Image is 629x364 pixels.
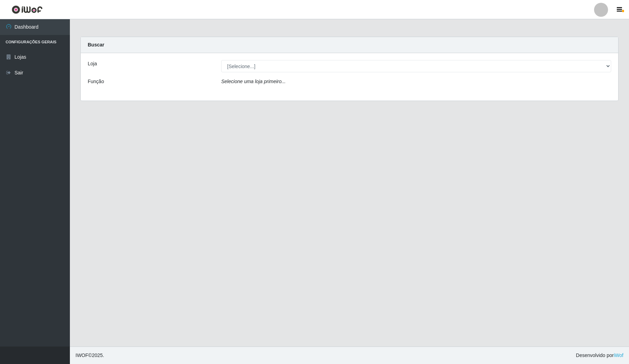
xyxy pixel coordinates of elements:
label: Função [88,78,104,85]
span: © 2025 . [75,352,104,359]
label: Loja [88,60,97,67]
strong: Buscar [88,42,104,48]
span: Desenvolvido por [576,352,623,359]
a: iWof [614,352,623,358]
span: IWOF [75,352,88,358]
img: CoreUI Logo [12,5,43,14]
i: Selecione uma loja primeiro... [221,79,285,84]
